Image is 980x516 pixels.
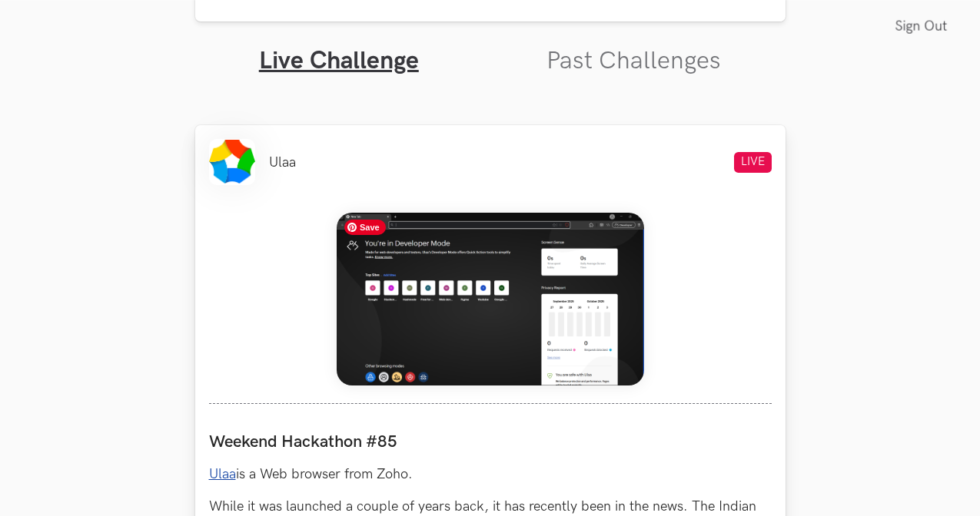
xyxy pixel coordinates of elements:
a: Sign Out [895,9,955,44]
span: Save [344,220,386,235]
a: Past Challenges [546,46,721,76]
li: Ulaa [269,154,296,170]
label: Weekend Hackathon #85 [209,432,772,452]
a: Live Challenge [259,46,419,76]
a: Ulaa [209,466,236,482]
ul: Tabs Interface [195,21,786,76]
span: LIVE [734,152,772,173]
img: Weekend_Hackathon_85_banner.png [337,213,644,385]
